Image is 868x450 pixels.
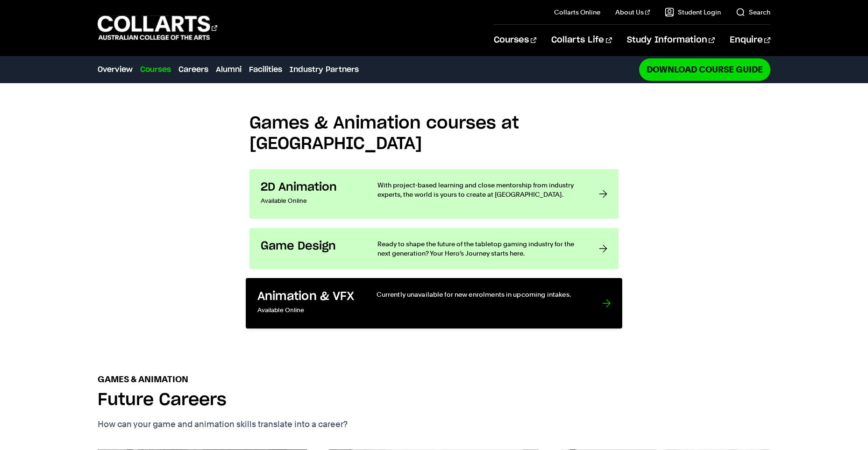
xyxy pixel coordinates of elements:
[627,25,715,56] a: Study Information
[551,25,612,56] a: Collarts Life
[494,25,536,56] a: Courses
[377,289,583,299] p: Currently unavailable for new enrolments in upcoming intakes.
[261,194,359,207] p: Available Online
[257,289,357,304] h3: Animation & VFX
[736,7,770,17] a: Search
[98,14,217,41] div: Go to homepage
[377,239,580,258] p: Ready to shape the future of the tabletop gaming industry for the next generation? Your Hero’s Jo...
[257,304,357,317] p: Available Online
[249,169,619,219] a: 2D Animation Available Online With project-based learning and close mentorship from industry expe...
[261,180,359,194] h3: 2D Animation
[98,390,227,410] h2: Future Careers
[140,64,171,75] a: Courses
[246,278,622,329] a: Animation & VFX Available Online Currently unavailable for new enrolments in upcoming intakes.
[178,64,208,75] a: Careers
[290,64,359,75] a: Industry Partners
[665,7,721,17] a: Student Login
[639,58,770,80] a: Download Course Guide
[261,239,359,253] h3: Game Design
[249,64,282,75] a: Facilities
[554,7,600,17] a: Collarts Online
[98,418,390,431] p: How can your game and animation skills translate into a career?
[730,25,770,56] a: Enquire
[216,64,242,75] a: Alumni
[615,7,650,17] a: About Us
[98,373,188,386] p: Games & Animation
[249,228,619,269] a: Game Design Ready to shape the future of the tabletop gaming industry for the next generation? Yo...
[377,180,580,199] p: With project-based learning and close mentorship from industry experts, the world is yours to cre...
[98,64,133,75] a: Overview
[249,113,619,154] h2: Games & Animation courses at [GEOGRAPHIC_DATA]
